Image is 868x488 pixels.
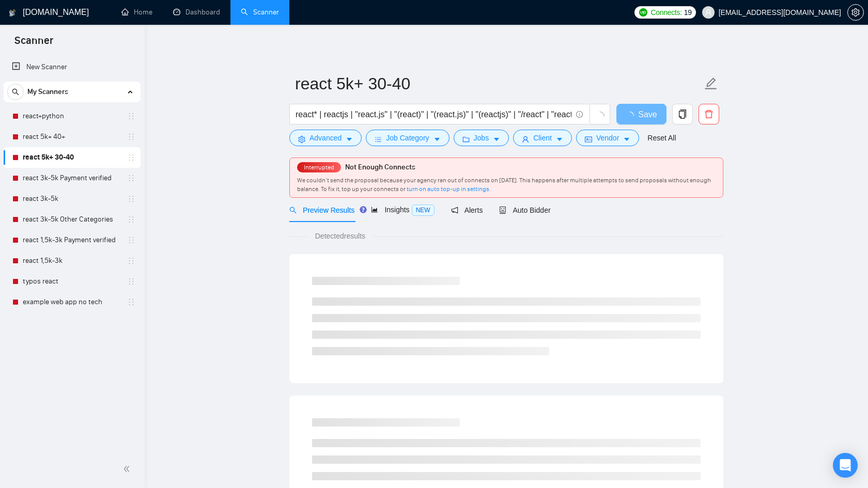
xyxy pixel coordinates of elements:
[9,5,16,21] img: logo
[241,8,279,17] a: searchScanner
[576,130,639,146] button: idcardVendorcaret-down
[301,164,337,171] span: Interrupted
[23,147,121,168] a: react 5k+ 30-40
[705,9,712,16] span: user
[454,130,509,146] button: folderJobscaret-down
[127,257,135,265] span: holder
[296,108,571,121] input: Search Freelance Jobs...
[650,7,681,18] span: Connects:
[556,135,563,143] span: caret-down
[699,104,719,124] button: delete
[23,292,121,312] a: example web app no tech
[123,464,133,474] span: double-left
[493,135,500,143] span: caret-down
[23,271,121,292] a: typos react
[173,8,220,17] a: dashboardDashboard
[297,177,711,193] span: We couldn’t send the proposal because your agency ran out of connects on [DATE]. This happens aft...
[359,205,368,214] div: Tooltip anchor
[23,188,121,209] a: react 3k-5k
[499,206,550,214] span: Auto Bidder
[407,185,491,193] a: turn on auto top-up in settings.
[127,215,135,224] span: holder
[451,207,458,214] span: notification
[616,104,667,124] button: Save
[8,88,23,96] span: search
[375,135,382,143] span: bars
[673,109,692,119] span: copy
[704,77,718,90] span: edit
[127,298,135,306] span: holder
[638,108,657,121] span: Save
[309,132,342,144] span: Advanced
[308,230,373,242] span: Detected results
[371,206,434,214] span: Insights
[127,153,135,162] span: holder
[451,206,483,214] span: Alerts
[289,207,297,214] span: search
[499,207,506,214] span: robot
[626,112,638,120] span: loading
[847,4,864,21] button: setting
[4,57,141,77] li: New Scanner
[23,127,121,147] a: react 5k+ 40+
[672,104,693,124] button: copy
[371,206,378,213] span: area-chart
[12,57,132,77] a: New Scanner
[474,132,489,144] span: Jobs
[684,7,692,18] span: 19
[386,132,429,144] span: Job Category
[345,163,415,171] span: Not Enough Connects
[289,206,354,214] span: Preview Results
[346,135,353,143] span: caret-down
[639,8,647,17] img: upwork-logo.png
[23,168,121,188] a: react 3k-5k Payment verified
[533,132,552,144] span: Client
[699,109,719,119] span: delete
[23,250,121,271] a: react 1,5k-3k
[576,111,583,118] span: info-circle
[127,174,135,182] span: holder
[7,84,24,100] button: search
[121,8,152,17] a: homeHome
[289,130,362,146] button: settingAdvancedcaret-down
[127,195,135,203] span: holder
[513,130,572,146] button: userClientcaret-down
[295,71,702,97] input: Scanner name...
[127,277,135,286] span: holder
[23,106,121,127] a: react+python
[623,135,630,143] span: caret-down
[127,112,135,120] span: holder
[412,204,435,216] span: NEW
[4,82,141,312] li: My Scanners
[127,133,135,141] span: holder
[595,112,605,121] span: loading
[23,230,121,250] a: react 1,5k-3k Payment verified
[596,132,619,144] span: Vendor
[647,132,676,144] a: Reset All
[847,8,864,17] a: setting
[462,135,470,143] span: folder
[433,135,441,143] span: caret-down
[27,82,68,102] span: My Scanners
[585,135,592,143] span: idcard
[366,130,449,146] button: barsJob Categorycaret-down
[522,135,529,143] span: user
[127,236,135,244] span: holder
[23,209,121,230] a: react 3k-5k Other Categories
[298,135,305,143] span: setting
[848,8,863,17] span: setting
[6,33,61,55] span: Scanner
[833,453,858,478] div: Open Intercom Messenger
